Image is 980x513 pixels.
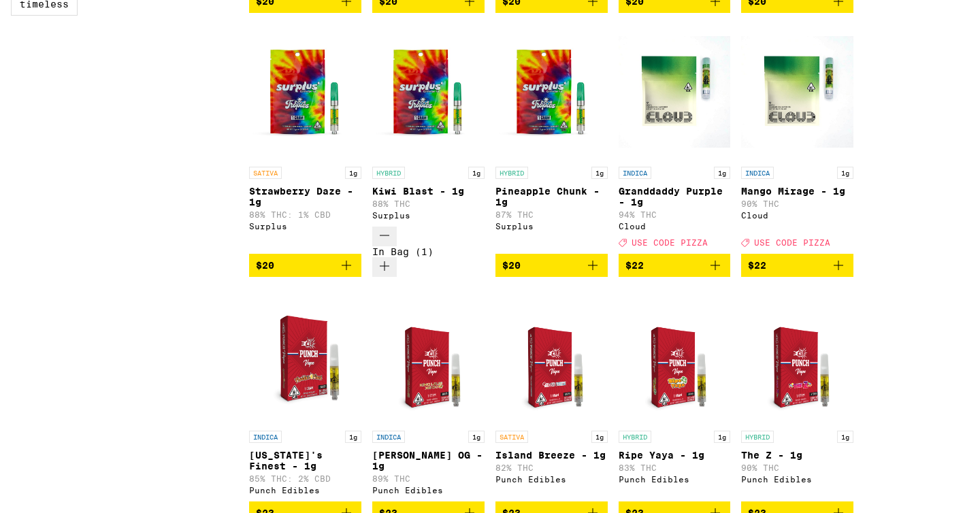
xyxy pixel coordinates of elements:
span: $22 [625,260,644,271]
a: Open page for Island Breeze - 1g from Punch Edibles [495,288,608,501]
div: Surplus [249,222,361,231]
a: Open page for Kiwi Blast - 1g from Surplus [372,24,485,227]
button: Add to bag [741,254,853,277]
span: USE CODE PIZZA [754,238,830,247]
p: 85% THC: 2% CBD [249,474,361,483]
p: INDICA [372,431,405,443]
p: 90% THC [741,463,853,472]
p: 88% THC [372,199,485,208]
span: $20 [256,260,274,271]
img: Surplus - Pineapple Chunk - 1g [495,24,608,160]
p: SATIVA [249,167,282,179]
span: Help [31,10,59,22]
p: 1g [591,431,608,443]
p: SATIVA [495,431,528,443]
img: Punch Edibles - Island Breeze - 1g [499,288,604,424]
img: Surplus - Kiwi Blast - 1g [372,24,485,160]
div: In Bag (1) [372,246,485,257]
div: Punch Edibles [495,475,608,484]
p: 87% THC [495,210,608,219]
button: Add to bag [495,254,608,277]
p: 1g [468,431,485,443]
div: Surplus [372,211,485,220]
div: Punch Edibles [619,475,731,484]
div: Cloud [741,211,853,220]
p: INDICA [741,167,774,179]
p: 82% THC [495,463,608,472]
a: Open page for Florida's Finest - 1g from Punch Edibles [249,288,361,501]
a: Open page for Granddaddy Purple - 1g from Cloud [619,24,731,254]
p: INDICA [249,431,282,443]
p: Granddaddy Purple - 1g [619,186,731,208]
p: HYBRID [495,167,528,179]
p: 1g [837,431,853,443]
div: Cloud [619,222,731,231]
div: Surplus [495,222,608,231]
a: Open page for Mango Mirage - 1g from Cloud [741,24,853,254]
button: Increment [372,257,397,277]
p: HYBRID [619,431,651,443]
span: $22 [748,260,766,271]
p: 1g [837,167,853,179]
p: 1g [714,431,730,443]
div: Punch Edibles [249,486,361,495]
img: Punch Edibles - Ripe Yaya - 1g [622,288,728,424]
p: 1g [345,167,361,179]
p: Mango Mirage - 1g [741,186,853,197]
p: 89% THC [372,474,485,483]
img: Surplus - Strawberry Daze - 1g [249,24,361,160]
img: Cloud - Mango Mirage - 1g [741,24,853,160]
p: Strawberry Daze - 1g [249,186,361,208]
button: Decrement [372,227,397,246]
p: 1g [591,167,608,179]
div: Punch Edibles [372,486,485,495]
p: Kiwi Blast - 1g [372,186,485,197]
img: Punch Edibles - King Louie XII OG - 1g [376,288,481,424]
span: USE CODE PIZZA [632,238,708,247]
p: INDICA [619,167,651,179]
p: Ripe Yaya - 1g [619,450,731,461]
p: 1g [714,167,730,179]
a: Open page for King Louie XII OG - 1g from Punch Edibles [372,288,485,501]
p: HYBRID [741,431,774,443]
img: Cloud - Granddaddy Purple - 1g [619,24,731,160]
a: Open page for The Z - 1g from Punch Edibles [741,288,853,501]
p: The Z - 1g [741,450,853,461]
p: 88% THC: 1% CBD [249,210,361,219]
p: Island Breeze - 1g [495,450,608,461]
p: [US_STATE]'s Finest - 1g [249,450,361,471]
button: Add to bag [619,254,731,277]
p: 90% THC [741,199,853,208]
p: Pineapple Chunk - 1g [495,186,608,208]
p: 83% THC [619,463,731,472]
a: Open page for Pineapple Chunk - 1g from Surplus [495,24,608,254]
p: HYBRID [372,167,405,179]
p: [PERSON_NAME] OG - 1g [372,450,485,471]
button: Add to bag [249,254,361,277]
img: Punch Edibles - The Z - 1g [745,288,850,424]
p: 1g [468,167,485,179]
img: Punch Edibles - Florida's Finest - 1g [249,288,361,424]
span: $20 [502,260,521,271]
div: Punch Edibles [741,475,853,484]
a: Open page for Ripe Yaya - 1g from Punch Edibles [619,288,731,501]
a: Open page for Strawberry Daze - 1g from Surplus [249,24,361,254]
p: 94% THC [619,210,731,219]
p: 1g [345,431,361,443]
